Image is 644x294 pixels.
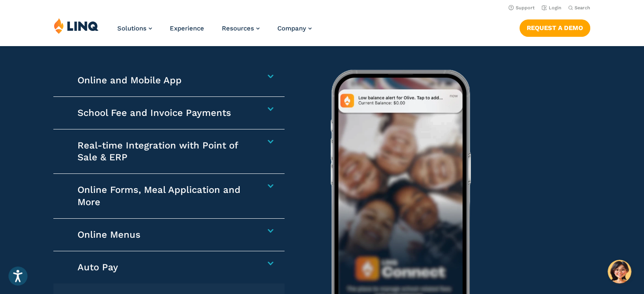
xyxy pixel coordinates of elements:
[520,18,590,36] nav: Button Navigation
[117,18,312,46] nav: Primary Navigation
[542,5,561,11] a: Login
[77,229,252,241] h4: Online Menus
[277,25,306,32] span: Company
[77,140,252,163] h4: Real-time Integration with Point of Sale & ERP
[117,25,152,32] a: Solutions
[77,74,252,86] h4: Online and Mobile App
[77,107,252,119] h4: School Fee and Invoice Payments
[608,260,631,283] button: Hello, have a question? Let’s chat.
[117,25,146,32] span: Solutions
[77,261,252,273] h4: Auto Pay
[54,18,99,34] img: LINQ | K‑12 Software
[77,184,252,208] h4: Online Forms, Meal Application and More
[222,25,260,32] a: Resources
[575,5,590,11] span: Search
[222,25,254,32] span: Resources
[277,25,312,32] a: Company
[568,5,590,11] button: Open Search Bar
[520,19,590,36] a: Request a Demo
[170,25,204,32] a: Experience
[509,5,535,11] a: Support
